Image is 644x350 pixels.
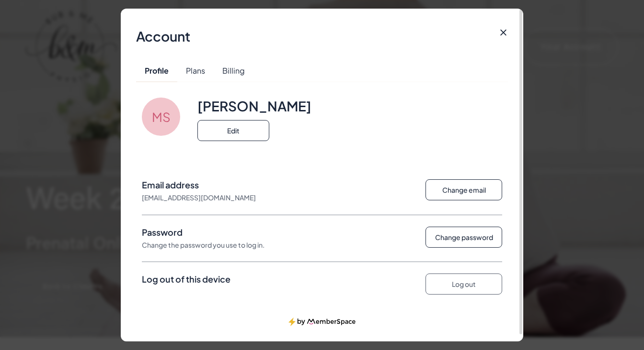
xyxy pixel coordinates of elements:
ms-typography: Email address [142,179,420,190]
ms-typography: [EMAIL_ADDRESS][DOMAIN_NAME] [142,192,420,203]
ms-button: Change password [425,227,502,248]
ms-button: Log out [425,273,502,295]
ms-typography: Log out of this device [142,273,420,284]
ms-button: Edit [197,120,269,141]
ms-typography: Change the password you use to log in. [142,240,420,250]
ms-typography: Password [142,227,420,238]
ms-button: Profile [136,60,177,81]
ms-typography: Account [136,28,190,44]
ms-typography: Mona Simonette [197,98,502,114]
ms-button: Billing [214,60,253,81]
ms-button: Plans [177,60,214,81]
ms-button: MS [142,98,180,136]
ms-button: Change email [425,179,502,200]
